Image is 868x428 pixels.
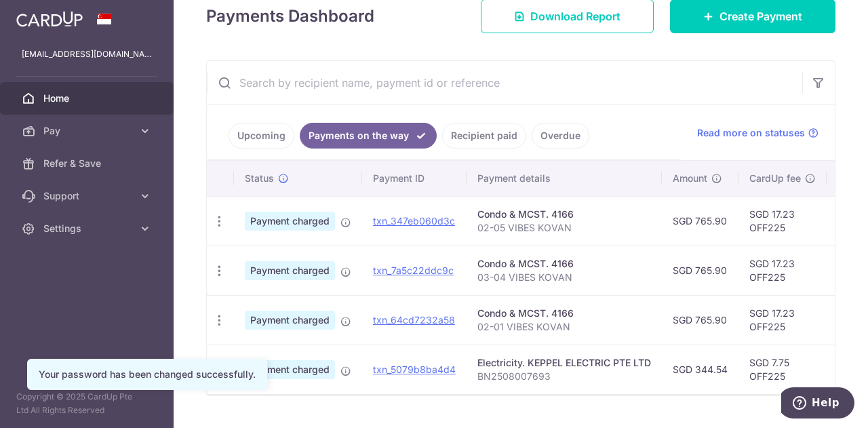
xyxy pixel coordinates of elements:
p: 03-04 VIBES KOVAN [477,271,651,284]
td: SGD 17.23 OFF225 [738,196,827,246]
span: Create Payment [719,8,802,24]
div: Condo & MCST. 4166 [477,257,651,271]
span: Payment charged [245,212,335,231]
span: Read more on statuses [697,126,805,140]
td: SGD 344.54 [662,345,738,394]
a: Read more on statuses [697,126,818,140]
p: 02-05 VIBES KOVAN [477,221,651,235]
td: SGD 17.23 OFF225 [738,246,827,295]
td: SGD 765.90 [662,295,738,345]
img: CardUp [16,11,83,27]
a: Upcoming [229,123,294,149]
td: SGD 765.90 [662,246,738,295]
span: Amount [673,172,707,185]
h4: Payments Dashboard [206,4,374,28]
span: Pay [43,124,133,138]
span: Payment charged [245,360,335,379]
span: Settings [43,222,133,235]
a: txn_7a5c22ddc9c [373,265,454,276]
p: [EMAIL_ADDRESS][DOMAIN_NAME] [22,47,152,61]
a: Recipient paid [442,123,526,149]
th: Payment ID [362,161,467,196]
span: Download Report [530,8,620,24]
div: Electricity. KEPPEL ELECTRIC PTE LTD [477,356,651,370]
td: SGD 765.90 [662,196,738,246]
span: Payment charged [245,261,335,280]
a: Payments on the way [300,123,437,149]
a: Overdue [532,123,589,149]
a: txn_5079b8ba4d4 [373,364,456,375]
p: 02-01 VIBES KOVAN [477,320,651,334]
span: Status [245,172,274,185]
iframe: Opens a widget where you can find more information [781,387,854,421]
td: SGD 17.23 OFF225 [738,295,827,345]
div: Your password has been changed successfully. [39,368,256,381]
span: Refer & Save [43,157,133,170]
a: txn_64cd7232a58 [373,314,455,326]
span: CardUp fee [749,172,801,185]
p: BN2508007693 [477,370,651,383]
span: Payment charged [245,311,335,330]
input: Search by recipient name, payment id or reference [207,61,802,104]
span: Home [43,92,133,105]
div: Condo & MCST. 4166 [477,307,651,320]
td: SGD 7.75 OFF225 [738,345,827,394]
div: Condo & MCST. 4166 [477,208,651,221]
span: Support [43,189,133,203]
th: Payment details [467,161,662,196]
a: txn_347eb060d3c [373,215,455,227]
